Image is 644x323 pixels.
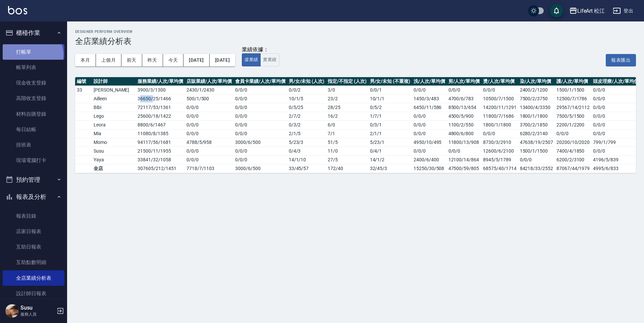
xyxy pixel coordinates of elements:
a: 排班表 [3,137,64,153]
td: 0/0/0 [591,120,640,129]
td: 28 / 25 [326,103,368,112]
a: 帳單列表 [3,60,64,75]
td: 33841 / 32 / 1058 [136,155,184,164]
td: Leora [92,120,136,129]
td: 0 / 0 / 0 [185,129,233,138]
td: 32 / 45 / 3 [368,164,412,173]
td: 0 / 0 / 0 [185,103,233,112]
a: 每日結帳 [3,122,64,137]
td: 307605 / 212 / 1451 [136,164,184,173]
td: Yaya [92,155,136,164]
td: 0 / 0 / 0 [233,86,287,94]
button: save [550,4,563,17]
td: 84218/33/2552 [518,164,555,173]
td: 11800/13/908 [447,138,482,147]
button: 前天 [121,54,142,66]
td: 2400/2/1200 [518,86,555,94]
table: a dense table [75,77,640,173]
td: 0 / 4 / 3 [287,147,326,155]
a: 打帳單 [3,44,64,60]
td: 4700/6/783 [447,94,482,103]
td: 2 / 7 / 2 [287,112,326,120]
td: 0 / 0 / 0 [185,120,233,129]
td: 1500/1/1500 [555,86,591,94]
td: 27 / 5 [326,155,368,164]
td: 21500 / 11 / 1955 [136,147,184,155]
td: 33 [75,86,92,94]
td: 0/0/0 [447,147,482,155]
th: 染/人次/單均價 [518,77,555,86]
td: 1 / 7 / 1 [368,112,412,120]
th: 燙/人次/單均價 [481,77,518,86]
td: 10500/7/1500 [481,94,518,103]
td: 12500/7/1786 [555,94,591,103]
th: 店販業績/人次/單均價 [185,77,233,86]
td: 25600 / 18 / 1422 [136,112,184,120]
td: 0 / 5 / 25 [287,103,326,112]
td: 29567/14/2112 [555,103,591,112]
td: Mia [92,129,136,138]
td: 0/0/0 [555,129,591,138]
td: 0 / 0 / 0 [185,155,233,164]
td: Momo [92,138,136,147]
td: 0/0/0 [518,155,555,164]
a: 設計師日報表 [3,286,64,301]
td: 2430 / 1 / 2430 [185,86,233,94]
h2: Designer Perform Overview [75,30,636,34]
td: 3000 / 6 / 500 [233,138,287,147]
th: 頭皮理療/人次/單均價 [591,77,640,86]
button: 報表及分析 [3,188,64,206]
button: 櫃檯作業 [3,24,64,42]
td: 36650 / 25 / 1466 [136,94,184,103]
td: 3700/2/1850 [518,120,555,129]
h5: Susu [20,305,55,311]
td: 12600/6/2100 [481,147,518,155]
a: 現金收支登錄 [3,75,64,91]
td: 3 / 0 [326,86,368,94]
td: 0/0/0 [591,112,640,120]
td: 7400/4/1850 [555,147,591,155]
td: 8500/13/654 [447,103,482,112]
td: 0/0/0 [591,147,640,155]
td: 2200/1/2200 [555,120,591,129]
a: 互助日報表 [3,239,64,255]
td: 0 / 5 / 2 [368,103,412,112]
th: 男/女/未知 (人次) [287,77,326,86]
td: [PERSON_NAME] [92,86,136,94]
td: 94117 / 56 / 1681 [136,138,184,147]
button: [DATE] [210,54,235,66]
td: 3900 / 3 / 1300 [136,86,184,94]
div: LifeArt 松江 [577,7,605,15]
td: 8800 / 6 / 1467 [136,120,184,129]
td: 7500/2/3750 [518,94,555,103]
a: 報表匯出 [606,56,636,63]
td: 0 / 0 / 0 [233,155,287,164]
td: 7 / 1 [326,129,368,138]
td: 0 / 3 / 2 [287,120,326,129]
a: 材料自購登錄 [3,106,64,122]
td: 6 / 0 [326,120,368,129]
td: 4196/5/839 [591,155,640,164]
td: 8945/5/1789 [481,155,518,164]
td: 0 / 0 / 0 [185,147,233,155]
div: 業績依據： [242,46,279,53]
td: Susu [92,147,136,155]
td: 0/0/0 [591,129,640,138]
td: 11800/7/1686 [481,112,518,120]
td: 14 / 1 / 10 [287,155,326,164]
td: 4788 / 5 / 958 [185,138,233,147]
button: 登出 [610,5,636,17]
img: Logo [8,6,27,14]
td: 0 / 0 / 0 [233,112,287,120]
td: 4950/10/495 [412,138,447,147]
td: 172 / 40 [326,164,368,173]
th: 護/人次/單均價 [555,77,591,86]
td: 0/0/0 [481,86,518,94]
td: 87067/44/1979 [555,164,591,173]
a: 互助點數明細 [3,255,64,270]
th: 服務業績/人次/單均價 [136,77,184,86]
h3: 全店業績分析表 [75,37,636,46]
a: 高階收支登錄 [3,91,64,106]
a: 現場電腦打卡 [3,153,64,168]
td: 0/0/0 [481,129,518,138]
